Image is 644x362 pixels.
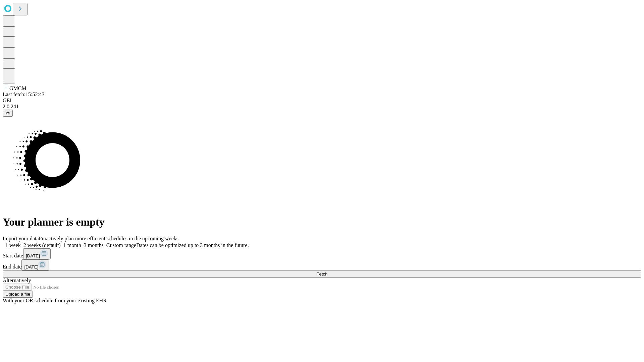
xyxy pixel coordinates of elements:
[84,242,104,248] span: 3 months
[3,259,641,270] div: End date
[3,291,33,298] button: Upload a file
[3,298,107,303] span: With your OR schedule from your existing EHR
[316,271,327,277] span: Fetch
[63,242,81,248] span: 1 month
[136,242,249,248] span: Dates can be optimized up to 3 months in the future.
[24,264,38,269] span: [DATE]
[3,216,641,228] h1: Your planner is empty
[3,104,641,110] div: 2.0.241
[3,236,39,241] span: Import your data
[3,248,641,259] div: Start date
[3,98,641,104] div: GEI
[106,242,136,248] span: Custom range
[5,111,10,116] span: @
[21,259,49,270] button: [DATE]
[3,92,45,97] span: Last fetch: 15:52:43
[3,278,31,283] span: Alternatively
[26,253,40,258] span: [DATE]
[9,85,26,91] span: GMCM
[23,248,51,259] button: [DATE]
[5,242,21,248] span: 1 week
[39,236,180,241] span: Proactively plan more efficient schedules in the upcoming weeks.
[3,270,641,278] button: Fetch
[3,110,13,117] button: @
[23,242,61,248] span: 2 weeks (default)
